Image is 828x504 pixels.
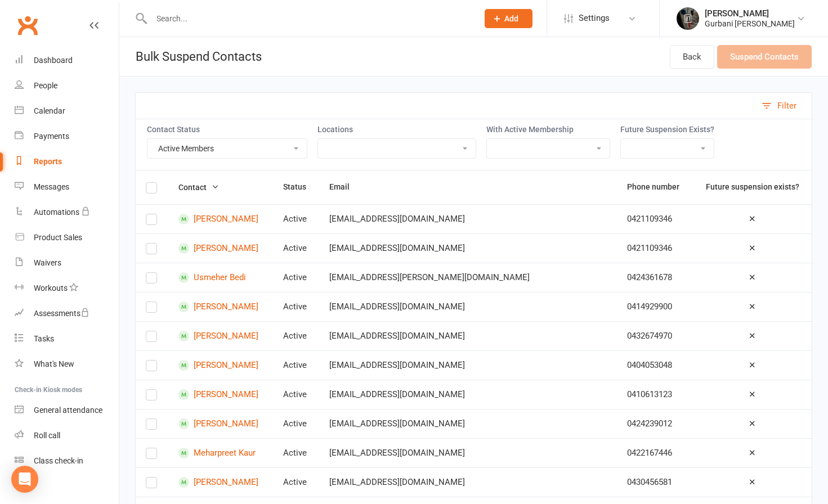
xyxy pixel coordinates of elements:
div: [PERSON_NAME] [705,8,795,19]
a: Tasks [15,326,119,352]
div: Class check-in [34,456,83,465]
button: Add [485,9,532,28]
div: [EMAIL_ADDRESS][DOMAIN_NAME] [329,361,607,370]
span: Settings [579,6,610,31]
a: Class kiosk mode [15,448,119,474]
a: General attendance kiosk mode [15,398,119,423]
div: 0424361678 [627,273,683,282]
span: Add [504,14,518,23]
div: Dashboard [34,56,73,65]
div: People [34,81,57,90]
a: Clubworx [14,11,42,39]
a: Back [670,45,714,69]
div: Active [283,214,308,224]
a: Usmeher Bedi [178,272,263,283]
div: [EMAIL_ADDRESS][DOMAIN_NAME] [329,331,607,341]
div: 0430456581 [627,478,683,487]
div: Filter [777,99,796,112]
div: [EMAIL_ADDRESS][DOMAIN_NAME] [329,214,607,224]
a: Messages [15,174,119,200]
div: Assessments [34,309,89,318]
a: Meharpreet Kaur [178,448,263,458]
a: [PERSON_NAME] [178,477,263,488]
div: Active [283,419,308,429]
div: [EMAIL_ADDRESS][PERSON_NAME][DOMAIN_NAME] [329,273,607,282]
img: thumb_image1739323680.png [677,7,699,30]
a: [PERSON_NAME] [178,418,263,429]
div: 0404053048 [627,361,683,370]
a: Automations [15,200,119,225]
a: [PERSON_NAME] [178,389,263,400]
div: Reports [34,157,62,166]
a: Assessments [15,301,119,326]
a: Roll call [15,423,119,448]
div: Tasks [34,334,54,343]
label: With Active Membership [486,125,610,134]
a: [PERSON_NAME] [178,331,263,341]
div: Active [283,273,308,282]
div: Payments [34,132,69,141]
a: Payments [15,124,119,149]
div: [EMAIL_ADDRESS][DOMAIN_NAME] [329,302,607,312]
div: Waivers [34,258,61,267]
div: General attendance [34,406,102,415]
a: People [15,73,119,98]
div: Roll call [34,431,60,440]
a: Reports [15,149,119,174]
h1: Bulk Suspend Contacts [119,37,262,76]
button: Contact [178,181,219,194]
div: Active [283,478,308,487]
div: 0421109346 [627,244,683,253]
div: Messages [34,182,69,191]
a: [PERSON_NAME] [178,360,263,371]
th: Phone number [617,170,693,204]
a: What's New [15,352,119,377]
div: 0421109346 [627,214,683,224]
div: What's New [34,359,74,368]
label: Contact Status [147,125,307,134]
div: Active [283,331,308,341]
div: Workouts [34,283,68,292]
label: Future Suspension Exists? [620,125,714,134]
a: Calendar [15,98,119,124]
button: Filter [756,93,812,119]
span: Contact [178,183,219,192]
input: Search... [148,11,470,26]
div: [EMAIL_ADDRESS][DOMAIN_NAME] [329,448,607,458]
th: Email [319,170,617,204]
div: 0432674970 [627,331,683,341]
div: Active [283,448,308,458]
div: Calendar [34,106,65,115]
div: Open Intercom Messenger [11,466,38,493]
div: 0424239012 [627,419,683,429]
div: 0410613123 [627,390,683,399]
div: Active [283,302,308,312]
label: Locations [317,125,476,134]
a: [PERSON_NAME] [178,301,263,312]
div: Automations [34,208,79,217]
a: Product Sales [15,225,119,250]
div: [EMAIL_ADDRESS][DOMAIN_NAME] [329,390,607,399]
a: [PERSON_NAME] [178,214,263,224]
div: Product Sales [34,233,82,242]
a: Workouts [15,276,119,301]
div: Active [283,361,308,370]
a: [PERSON_NAME] [178,243,263,254]
div: Future suspension exists? [703,183,802,191]
a: Dashboard [15,48,119,73]
div: 0414929900 [627,302,683,312]
th: Status [273,170,319,204]
div: [EMAIL_ADDRESS][DOMAIN_NAME] [329,478,607,487]
div: 0422167446 [627,448,683,458]
div: Gurbani [PERSON_NAME] [705,19,795,29]
div: [EMAIL_ADDRESS][DOMAIN_NAME] [329,244,607,253]
div: Active [283,244,308,253]
div: [EMAIL_ADDRESS][DOMAIN_NAME] [329,419,607,429]
div: Active [283,390,308,399]
a: Waivers [15,250,119,276]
